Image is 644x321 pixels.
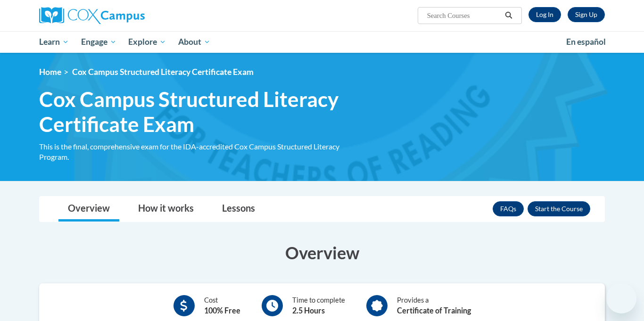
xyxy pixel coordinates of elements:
[502,10,516,21] button: Search
[560,32,612,52] a: En español
[204,295,240,316] div: Cost
[528,7,561,22] a: Log In
[39,241,605,264] h3: Overview
[25,31,619,53] div: Main menu
[39,87,364,137] span: Cox Campus Structured Literacy Certificate Exam
[213,197,264,222] a: Lessons
[493,201,524,216] a: FAQs
[606,283,636,313] iframe: Button to launch messaging window
[292,306,325,315] b: 2.5 Hours
[39,7,218,24] a: Cox Campus
[72,67,254,77] span: Cox Campus Structured Literacy Certificate Exam
[204,306,240,315] b: 100% Free
[39,7,145,24] img: Cox Campus
[129,197,203,222] a: How it works
[426,10,502,21] input: Search Courses
[172,31,216,53] a: About
[75,31,123,53] a: Engage
[58,197,119,222] a: Overview
[397,306,471,315] b: Certificate of Training
[39,67,61,77] a: Home
[122,31,172,53] a: Explore
[397,295,471,316] div: Provides a
[39,141,364,162] div: This is the final, comprehensive exam for the IDA-accredited Cox Campus Structured Literacy Program.
[81,36,116,48] span: Engage
[566,37,606,47] span: En español
[128,36,166,48] span: Explore
[568,7,605,22] a: Register
[292,295,345,316] div: Time to complete
[39,36,69,48] span: Learn
[528,201,590,216] button: Enroll
[178,36,210,48] span: About
[33,31,75,53] a: Learn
